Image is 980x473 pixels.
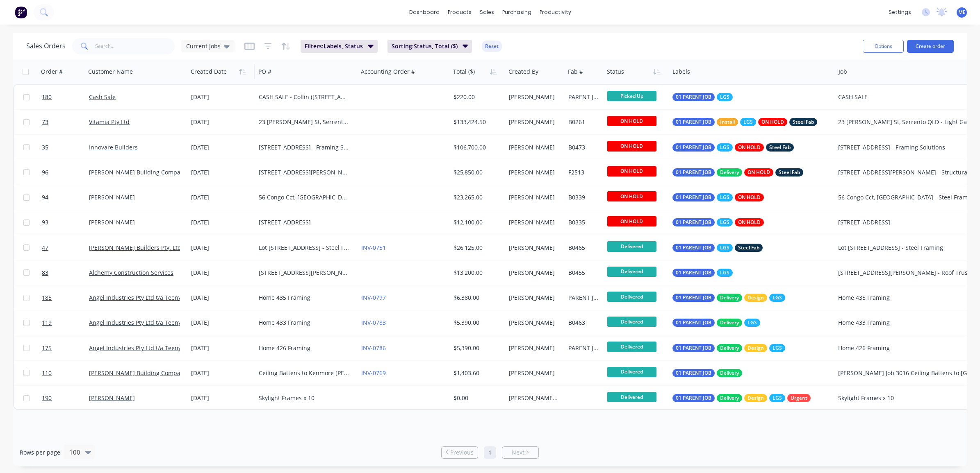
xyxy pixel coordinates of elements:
[607,116,656,126] span: ON HOLD
[907,40,954,53] button: Create order
[838,118,978,126] div: 23 [PERSON_NAME] St, Serrento QLD - Light Gauge Steel Framing
[720,369,739,377] span: Delivery
[509,369,559,377] div: [PERSON_NAME]
[191,118,252,126] div: [DATE]
[676,319,711,327] span: 01 PARENT JOB
[476,6,498,18] div: sales
[42,210,89,235] a: 93
[259,93,350,101] div: CASH SALE - Collin ([STREET_ADDRESS][PERSON_NAME])
[509,193,559,201] div: [PERSON_NAME]
[454,193,500,201] div: $23,265.00
[42,244,48,252] span: 47
[361,369,386,377] a: INV-0769
[42,310,89,335] a: 119
[676,168,711,177] span: 01 PARENT JOB
[259,143,350,152] div: [STREET_ADDRESS] - Framing Solutions
[15,6,27,18] img: Factory
[42,118,48,126] span: 73
[838,294,978,302] div: Home 435 Framing
[672,394,811,402] button: 01 PARENT JOBDeliveryDesignLGSUrgent
[259,294,350,302] div: Home 435 Framing
[42,93,52,101] span: 180
[720,168,739,177] span: Delivery
[89,394,135,402] a: [PERSON_NAME]
[259,319,350,327] div: Home 433 Framing
[509,269,559,277] div: [PERSON_NAME]
[773,294,782,302] span: LGS
[509,344,559,352] div: [PERSON_NAME]
[258,68,271,76] div: PO #
[509,143,559,152] div: [PERSON_NAME]
[42,260,89,285] a: 83
[838,143,978,152] div: [STREET_ADDRESS] - Framing Solutions
[259,168,350,177] div: [STREET_ADDRESS][PERSON_NAME] - Structural Steel - Rev 2
[42,344,52,352] span: 175
[259,218,350,226] div: [STREET_ADDRESS]
[863,40,904,53] button: Options
[607,166,656,177] span: ON HOLD
[191,369,252,377] div: [DATE]
[89,93,116,101] a: Cash Sale
[186,42,221,50] span: Current Jobs
[20,448,60,457] span: Rows per page
[676,369,711,377] span: 01 PARENT JOB
[676,244,711,252] span: 01 PARENT JOB
[607,68,624,76] div: Status
[607,267,656,277] span: Delivered
[607,317,656,327] span: Delivered
[259,369,350,377] div: Ceiling Battens to Kenmore [PERSON_NAME] PO 10183
[838,319,978,327] div: Home 433 Framing
[387,40,472,53] button: Sorting:Status, Total ($)
[884,6,915,18] div: settings
[773,344,782,352] span: LGS
[672,143,794,152] button: 01 PARENT JOBLGSON HOLDSteel Fab
[454,118,500,126] div: $133,424.50
[672,193,764,201] button: 01 PARENT JOBLGSON HOLD
[454,319,500,327] div: $5,390.00
[568,143,599,152] div: B0473
[42,336,89,360] a: 175
[89,218,135,226] a: [PERSON_NAME]
[484,446,496,459] a: Page 1 is your current page
[838,369,978,377] div: [PERSON_NAME] Job 3016 Ceiling Battens to [GEOGRAPHIC_DATA]
[839,68,847,76] div: Job
[607,141,656,151] span: ON HOLD
[509,394,559,402] div: [PERSON_NAME] [PERSON_NAME]
[89,294,215,301] a: Angel Industries Pty Ltd t/a Teeny Tiny Homes
[568,344,599,352] div: PARENT JOB
[454,244,500,252] div: $26,125.00
[838,218,978,226] div: [STREET_ADDRESS]
[958,9,966,16] span: ME
[676,93,711,101] span: 01 PARENT JOB
[42,361,89,385] a: 110
[89,244,183,251] a: [PERSON_NAME] Builders Pty. Ltd.
[191,193,252,201] div: [DATE]
[793,118,814,126] span: Steel Fab
[568,93,599,101] div: PARENT JOB 180
[720,143,729,152] span: LGS
[509,168,559,177] div: [PERSON_NAME]
[42,394,52,402] span: 190
[442,448,478,457] a: Previous page
[191,244,252,252] div: [DATE]
[453,68,475,76] div: Total ($)
[361,244,386,251] a: INV-0751
[672,294,785,302] button: 01 PARENT JOBDeliveryDesignLGS
[676,193,711,201] span: 01 PARENT JOB
[191,294,252,302] div: [DATE]
[568,319,599,327] div: B0463
[42,235,89,260] a: 47
[607,292,656,302] span: Delivered
[568,118,599,126] div: B0261
[676,294,711,302] span: 01 PARENT JOB
[672,344,785,352] button: 01 PARENT JOBDeliveryDesignLGS
[720,269,729,277] span: LGS
[748,344,764,352] span: Design
[42,168,48,177] span: 96
[672,369,742,377] button: 01 PARENT JOBDelivery
[191,344,252,352] div: [DATE]
[838,168,978,177] div: [STREET_ADDRESS][PERSON_NAME] - Structural Steel - Rev 2
[89,269,173,276] a: Alchemy Construction Services
[259,394,350,402] div: Skylight Frames x 10
[672,319,760,327] button: 01 PARENT JOBDeliveryLGS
